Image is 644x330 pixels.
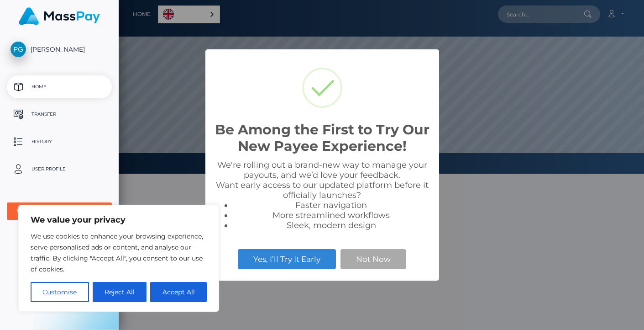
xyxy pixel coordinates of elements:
p: We value your privacy [31,214,207,225]
p: We use cookies to enhance your browsing experience, serve personalised ads or content, and analys... [31,231,207,275]
p: History [10,135,108,149]
div: User Agreements [17,208,92,215]
h2: Be Among the First to Try Our New Payee Experience! [215,122,430,154]
span: [PERSON_NAME] [7,45,112,53]
img: MassPay [19,7,100,25]
button: User Agreements [7,202,112,220]
p: Transfer [10,107,108,121]
li: Faster navigation [233,200,430,210]
button: Not Now [340,249,406,269]
button: Customise [31,282,89,302]
li: Sleek, modern design [233,220,430,230]
button: Reject All [93,282,147,302]
p: User Profile [10,162,108,176]
div: We value your privacy [18,205,219,312]
button: Accept All [150,282,207,302]
div: We're rolling out a brand-new way to manage your payouts, and we’d love your feedback. Want early... [215,160,430,230]
li: More streamlined workflows [233,210,430,220]
p: Home [10,80,108,94]
button: Yes, I’ll Try It Early [238,249,336,269]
